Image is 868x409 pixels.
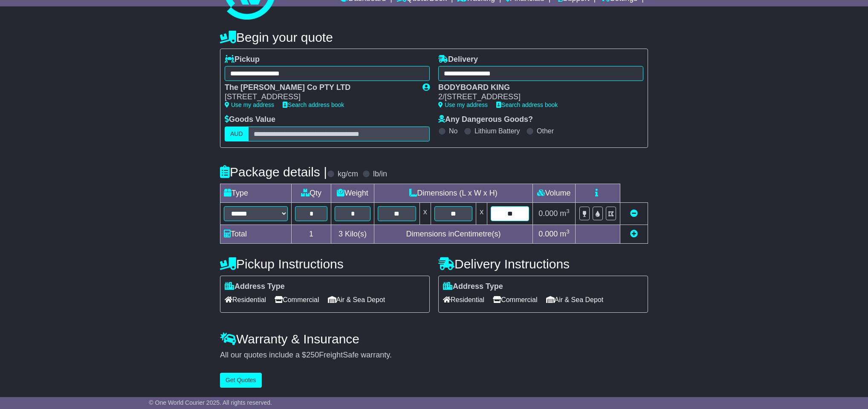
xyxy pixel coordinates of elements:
div: 2/[STREET_ADDRESS] [438,92,635,102]
div: All our quotes include a $ FreightSafe warranty. [220,351,648,360]
label: Goods Value [225,115,275,124]
a: Search address book [496,101,558,108]
td: Volume [532,184,575,202]
td: Dimensions (L x W x H) [374,184,532,202]
label: Other [537,127,554,135]
button: Get Quotes [220,373,262,388]
label: Any Dangerous Goods? [438,115,533,124]
span: 250 [306,351,319,359]
label: AUD [225,127,249,141]
td: x [476,202,487,225]
sup: 3 [566,208,570,214]
h4: Begin your quote [220,30,648,44]
a: Use my address [225,101,274,108]
td: x [420,202,431,225]
span: m [560,209,570,218]
a: Search address book [283,101,344,108]
a: Use my address [438,101,488,108]
span: Residential [443,293,484,306]
td: 1 [292,225,331,243]
span: Commercial [493,293,537,306]
td: Kilo(s) [331,225,374,243]
a: Remove this item [630,209,638,218]
label: Lithium Battery [475,127,520,135]
span: Air & Sea Depot [546,293,604,306]
div: [STREET_ADDRESS] [225,92,414,102]
h4: Package details | [220,165,327,179]
span: 0.000 [538,230,558,238]
span: Air & Sea Depot [328,293,385,306]
span: 0.000 [538,209,558,218]
div: The [PERSON_NAME] Co PTY LTD [225,83,414,92]
td: Dimensions in Centimetre(s) [374,225,532,243]
span: Residential [225,293,266,306]
td: Qty [292,184,331,202]
span: © One World Courier 2025. All rights reserved. [149,399,272,406]
h4: Delivery Instructions [438,257,648,271]
label: lb/in [373,170,387,179]
label: Pickup [225,55,260,64]
label: Address Type [443,282,503,291]
sup: 3 [566,228,570,235]
h4: Pickup Instructions [220,257,430,271]
label: kg/cm [338,170,358,179]
h4: Warranty & Insurance [220,332,648,346]
td: Total [220,225,292,243]
span: m [560,230,570,238]
td: Type [220,184,292,202]
a: Add new item [630,230,638,238]
div: BODYBOARD KING [438,83,635,92]
label: No [449,127,457,135]
span: Commercial [275,293,319,306]
span: 3 [339,230,343,238]
td: Weight [331,184,374,202]
label: Delivery [438,55,478,64]
label: Address Type [225,282,285,291]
